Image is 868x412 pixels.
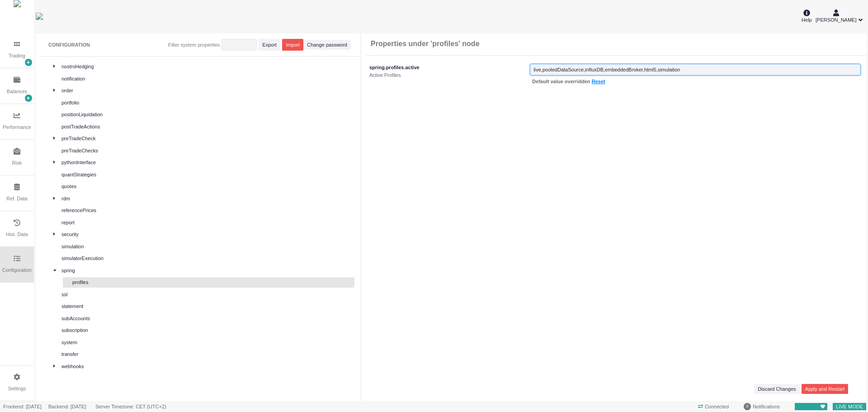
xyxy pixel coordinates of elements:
[61,231,353,238] div: security
[48,41,90,49] div: CONFIGURATION
[61,291,353,298] div: ssl
[286,41,300,49] span: Import
[61,339,353,346] div: system
[758,385,796,393] span: Discard Changes
[61,87,353,95] div: order
[72,279,353,286] div: profiles
[61,363,353,370] div: webhooks
[7,88,27,95] div: Balances
[61,135,353,142] div: preTradeCheck
[61,219,353,227] div: report
[695,402,732,412] span: Connected
[61,243,353,251] div: simulation
[816,16,856,24] span: [PERSON_NAME]
[61,315,353,322] div: subAccounts
[61,171,353,179] div: quantStrategies
[61,303,353,310] div: statement
[6,195,27,203] div: Ref. Data
[805,385,844,393] span: Apply and Restart
[530,64,861,76] input: Value
[369,64,528,71] div: spring.profiles.active
[61,159,353,166] div: pythonInterface
[3,123,31,131] div: Performance
[61,350,353,358] div: transfer
[2,266,32,274] div: Configuration
[746,403,749,410] span: 0
[739,402,784,412] div: Notifications
[61,111,353,118] div: positionLiquidation
[61,255,353,262] div: simulatorExecution
[833,402,866,412] span: LIVE MODE
[61,327,353,334] div: subscription
[8,385,26,393] div: Settings
[61,207,353,214] div: referencePrices
[61,195,353,203] div: rdm
[371,39,480,48] h3: Properties under 'profiles' node
[369,71,528,79] div: Active Profiles
[61,123,353,131] div: postTradeActions
[61,75,353,83] div: notification
[307,41,347,49] span: Change password
[61,183,353,190] div: quotes
[61,63,353,71] div: nostroHedging
[532,79,605,84] span: Default value overridden
[61,147,353,155] div: preTradeChecks
[12,159,22,167] div: Risk
[9,52,25,60] div: Trading
[592,79,605,84] a: Reset
[36,13,43,20] img: wyden_logotype_blue.svg
[6,231,28,238] div: Hist. Data
[61,267,353,275] div: spring
[168,41,220,49] div: Filter system properties
[61,99,353,107] div: portfolio
[802,8,812,24] div: Help
[262,41,277,49] span: Export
